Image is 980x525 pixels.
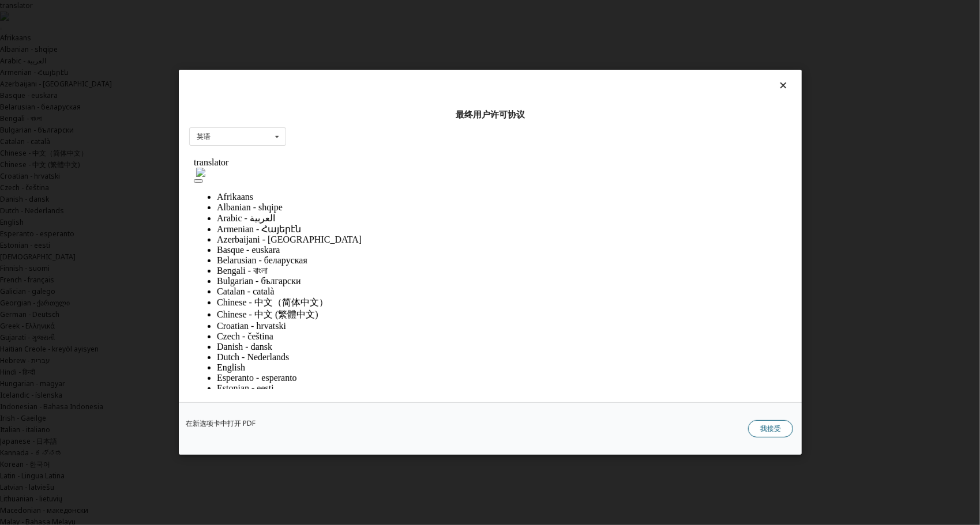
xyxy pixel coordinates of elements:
[28,179,84,188] a: Czech - čeština
[28,50,93,59] a: Albanian - shqipe
[28,113,78,123] a: Bengali - বাংলা
[28,220,108,230] a: Esperanto - esperanto
[28,231,85,240] a: Estonian - eesti
[748,421,793,438] button: 我接受
[28,145,139,154] a: Chinese - 中文（简体中文）
[28,157,129,167] a: Chinese - 中文 (繁體中文)
[28,71,112,81] a: Armenian - Հայերէն
[5,5,598,15] div: translator
[28,92,91,102] a: Basque - euskara
[28,61,86,70] a: Arabic - ‎‫العربية‬‎
[28,199,100,209] a: Dutch - Nederlands
[28,168,97,178] a: Croatian - hrvatski
[28,103,118,112] a: Belarusian - беларуская
[189,109,791,120] div: 最终用户许可协议
[28,82,172,92] a: Azerbaijani - [GEOGRAPHIC_DATA]
[28,210,56,220] a: English
[28,134,85,143] a: Catalan - català
[28,39,64,49] a: Afrikaans
[28,189,83,199] a: Danish - dansk
[7,15,16,24] img: right-arrow.png
[186,421,256,428] a: 在新选项卡中打开 PDF
[28,123,112,133] a: Bulgarian - български
[197,133,211,140] div: 英语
